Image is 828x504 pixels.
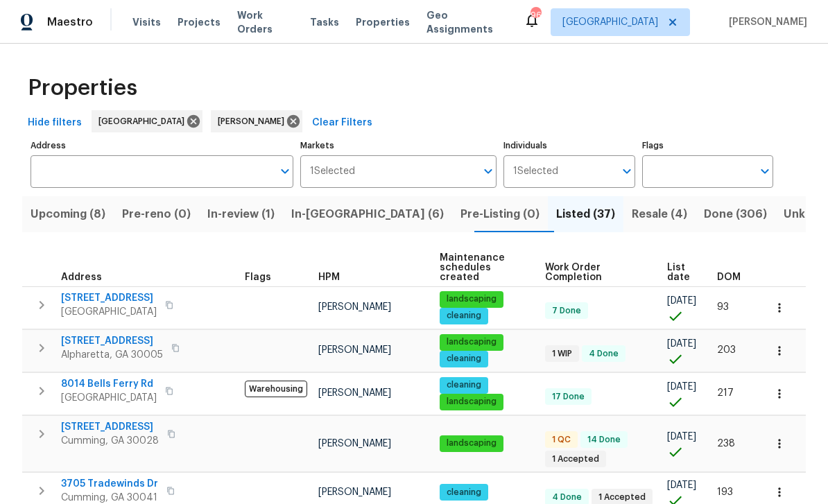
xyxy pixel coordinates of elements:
[426,8,507,36] span: Geo Assignments
[717,302,729,312] span: 93
[441,336,502,348] span: landscaping
[275,162,295,181] button: Open
[723,15,807,29] span: [PERSON_NAME]
[531,8,540,22] div: 96
[318,302,391,312] span: [PERSON_NAME]
[667,296,696,306] span: [DATE]
[310,166,355,177] span: 1 Selected
[717,388,734,398] span: 217
[441,379,487,391] span: cleaning
[307,110,378,136] button: Clear Filters
[667,432,696,442] span: [DATE]
[211,110,302,132] div: [PERSON_NAME]
[92,110,202,132] div: [GEOGRAPHIC_DATA]
[291,205,444,224] span: In-[GEOGRAPHIC_DATA] (6)
[61,377,157,391] span: 8014 Bells Ferry Rd
[132,15,161,29] span: Visits
[546,391,590,403] span: 17 Done
[61,305,157,319] span: [GEOGRAPHIC_DATA]
[717,345,736,355] span: 203
[310,17,339,27] span: Tasks
[61,391,157,405] span: [GEOGRAPHIC_DATA]
[47,15,93,29] span: Maestro
[582,434,626,446] span: 14 Done
[218,114,290,128] span: [PERSON_NAME]
[513,166,558,177] span: 1 Selected
[318,388,391,398] span: [PERSON_NAME]
[300,141,497,150] label: Markets
[28,81,137,95] span: Properties
[717,439,735,449] span: 238
[61,420,159,434] span: [STREET_ADDRESS]
[441,396,502,408] span: landscaping
[61,291,157,305] span: [STREET_ADDRESS]
[441,310,487,322] span: cleaning
[632,205,687,224] span: Resale (4)
[318,345,391,355] span: [PERSON_NAME]
[61,434,159,448] span: Cumming, GA 30028
[583,348,624,360] span: 4 Done
[28,114,82,132] span: Hide filters
[546,453,605,465] span: 1 Accepted
[667,339,696,349] span: [DATE]
[31,141,293,150] label: Address
[717,487,733,497] span: 193
[245,272,271,282] span: Flags
[237,8,293,36] span: Work Orders
[61,334,163,348] span: [STREET_ADDRESS]
[704,205,767,224] span: Done (306)
[245,381,307,397] span: Warehousing
[546,434,576,446] span: 1 QC
[545,263,644,282] span: Work Order Completion
[122,205,191,224] span: Pre-reno (0)
[755,162,775,181] button: Open
[478,162,498,181] button: Open
[207,205,275,224] span: In-review (1)
[546,348,578,360] span: 1 WIP
[31,205,105,224] span: Upcoming (8)
[667,263,693,282] span: List date
[318,439,391,449] span: [PERSON_NAME]
[441,487,487,498] span: cleaning
[617,162,637,181] button: Open
[312,114,372,132] span: Clear Filters
[546,305,587,317] span: 7 Done
[178,15,221,29] span: Projects
[593,492,651,503] span: 1 Accepted
[61,272,102,282] span: Address
[98,114,190,128] span: [GEOGRAPHIC_DATA]
[441,437,502,449] span: landscaping
[440,253,521,282] span: Maintenance schedules created
[61,477,158,491] span: 3705 Tradewinds Dr
[642,141,773,150] label: Flags
[441,293,502,305] span: landscaping
[356,15,410,29] span: Properties
[503,141,635,150] label: Individuals
[441,353,487,365] span: cleaning
[556,205,615,224] span: Listed (37)
[22,110,87,136] button: Hide filters
[318,487,391,497] span: [PERSON_NAME]
[318,272,340,282] span: HPM
[667,480,696,490] span: [DATE]
[61,348,163,362] span: Alpharetta, GA 30005
[562,15,658,29] span: [GEOGRAPHIC_DATA]
[460,205,540,224] span: Pre-Listing (0)
[717,272,741,282] span: DOM
[546,492,587,503] span: 4 Done
[667,382,696,392] span: [DATE]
